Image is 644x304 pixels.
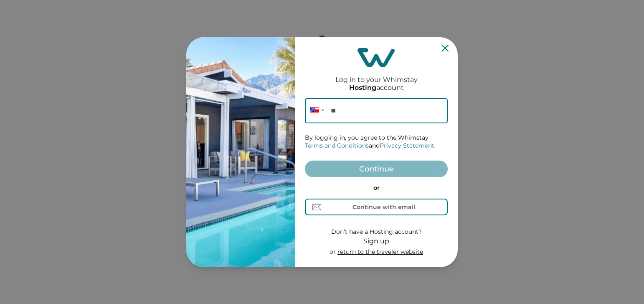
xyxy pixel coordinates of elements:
[305,161,448,177] button: Continue
[186,37,295,267] img: auth-banner
[330,248,423,256] p: or
[305,142,369,149] a: Terms and Conditions
[330,228,423,236] p: Don’t have a Hosting account?
[305,184,448,192] p: or
[337,248,423,255] a: return to the traveler website
[357,48,395,67] img: login-logo
[442,45,449,51] button: Close
[380,142,436,149] a: Privacy Statement.
[305,134,448,150] p: By logging in, you agree to the Whimstay and
[363,237,389,245] span: Sign up
[305,98,327,123] div: United States: + 1
[305,199,448,215] button: Continue with email
[349,84,404,92] p: account
[335,67,418,84] h2: Log in to your Whimstay
[349,84,376,92] p: Hosting
[352,204,415,210] div: Continue with email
